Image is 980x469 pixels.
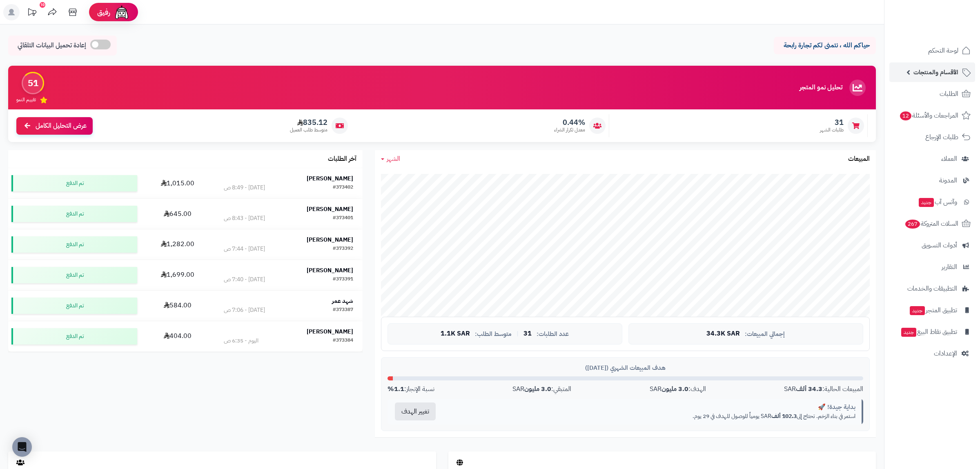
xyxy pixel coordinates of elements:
span: إجمالي المبيعات: [745,331,785,338]
div: [DATE] - 8:43 ص [224,214,265,222]
div: #373402 [333,184,353,192]
span: | [517,331,519,337]
td: 584.00 [140,291,214,321]
div: اليوم - 6:35 ص [224,337,258,345]
div: #373392 [333,245,353,253]
div: المتبقي: SAR [512,385,571,394]
a: تطبيق نقاط البيعجديد [889,322,975,342]
span: المراجعات والأسئلة [899,110,958,121]
span: 31 [820,118,844,127]
a: التطبيقات والخدمات [889,279,975,298]
a: أدوات التسويق [889,236,975,255]
span: 835.12 [290,118,327,127]
div: Open Intercom Messenger [12,437,32,457]
div: نسبة الإنجاز: [388,385,434,394]
td: 404.00 [140,321,214,351]
span: 34.3K SAR [706,330,740,338]
span: السلات المتروكة [904,218,958,229]
span: رفيق [97,7,110,17]
h3: تحليل نمو المتجر [800,84,842,91]
strong: [PERSON_NAME] [307,174,353,183]
a: السلات المتروكة267 [889,214,975,233]
div: تم الدفع [11,206,137,222]
div: هدف المبيعات الشهري ([DATE]) [388,364,863,372]
div: [DATE] - 8:49 ص [224,184,265,192]
span: عرض التحليل الكامل [36,121,87,131]
div: المبيعات الحالية: SAR [784,385,863,394]
td: 1,699.00 [140,260,214,290]
div: [DATE] - 7:40 ص [224,276,265,284]
div: #373384 [333,337,353,345]
span: طلبات الشهر [820,127,844,133]
span: العملاء [941,153,957,164]
span: 12 [900,111,911,121]
h3: المبيعات [848,156,870,163]
img: logo-2.png [924,17,972,34]
div: تم الدفع [11,236,137,253]
a: الشهر [381,154,400,164]
div: الهدف: SAR [650,385,706,394]
div: [DATE] - 7:06 ص [224,306,265,314]
span: جديد [901,328,916,337]
div: تم الدفع [11,267,137,283]
div: #373391 [333,276,353,284]
td: 1,015.00 [140,168,214,198]
a: المراجعات والأسئلة12 [889,106,975,125]
strong: 3.0 مليون [524,384,551,394]
div: #373387 [333,306,353,314]
span: 31 [523,330,532,338]
div: تم الدفع [11,298,137,314]
div: تم الدفع [11,175,137,191]
strong: 102.3 ألف [771,412,797,420]
a: طلبات الإرجاع [889,127,975,147]
a: الإعدادات [889,344,975,363]
span: متوسط طلب العميل [290,127,327,133]
span: متوسط الطلب: [475,331,512,338]
button: تغيير الهدف [395,402,436,420]
strong: [PERSON_NAME] [307,236,353,244]
div: #373401 [333,214,353,222]
a: تحديثات المنصة [22,4,42,22]
a: التقارير [889,257,975,277]
h3: آخر الطلبات [328,156,356,163]
span: الشهر [387,154,400,164]
span: معدل تكرار الشراء [554,127,585,133]
span: الطلبات [940,88,958,100]
strong: [PERSON_NAME] [307,266,353,275]
div: [DATE] - 7:44 ص [224,245,265,253]
p: حياكم الله ، نتمنى لكم تجارة رابحة [780,41,870,50]
span: أدوات التسويق [922,240,957,251]
a: الطلبات [889,84,975,104]
strong: [PERSON_NAME] [307,327,353,336]
div: تم الدفع [11,328,137,345]
span: جديد [910,306,925,315]
strong: 1.1% [388,384,404,394]
td: 1,282.00 [140,229,214,260]
img: ai-face.png [114,4,130,20]
strong: 3.0 مليون [661,384,688,394]
span: لوحة التحكم [928,45,958,56]
span: عدد الطلبات: [537,331,569,338]
span: 267 [905,220,920,229]
a: لوحة التحكم [889,41,975,60]
p: استمر في بناء الزخم. تحتاج إلى SAR يومياً للوصول للهدف في 29 يوم. [449,412,855,420]
span: طلبات الإرجاع [925,131,958,143]
span: وآتس آب [918,196,957,208]
a: عرض التحليل الكامل [16,117,93,135]
a: العملاء [889,149,975,169]
span: تطبيق المتجر [909,305,957,316]
td: 645.00 [140,199,214,229]
span: تقييم النمو [16,96,36,103]
div: بداية جيدة! 🚀 [449,403,855,411]
strong: [PERSON_NAME] [307,205,353,213]
span: التقارير [942,261,957,273]
span: إعادة تحميل البيانات التلقائي [18,41,86,50]
span: جديد [919,198,934,207]
span: التطبيقات والخدمات [907,283,957,294]
strong: 34.3 ألف [796,384,822,394]
span: 1.1K SAR [441,330,470,338]
span: تطبيق نقاط البيع [900,326,957,338]
span: الإعدادات [934,348,957,359]
a: وآتس آبجديد [889,192,975,212]
span: المدونة [939,175,957,186]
